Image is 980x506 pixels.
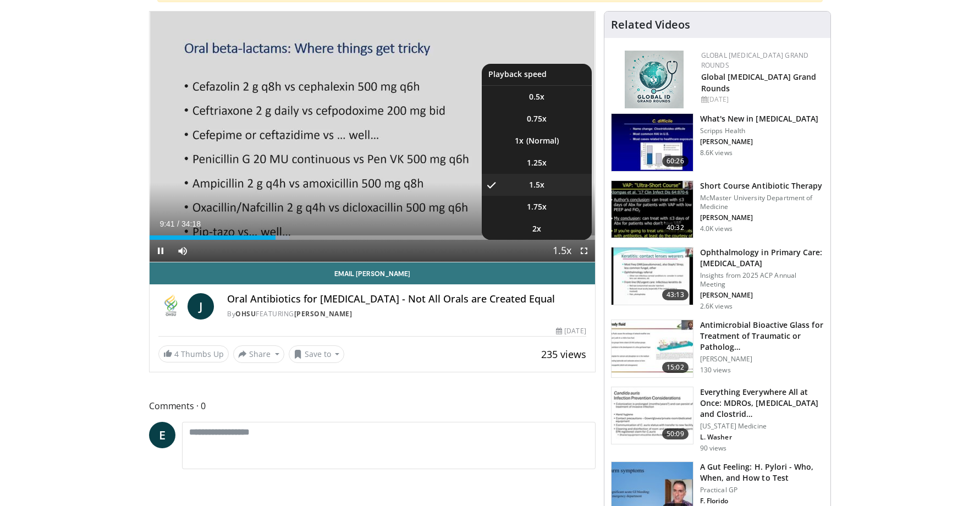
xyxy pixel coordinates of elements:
[700,194,824,211] p: McMaster University Department of Medicine
[158,293,183,320] img: OHSU
[612,114,693,171] img: 8828b190-63b7-4755-985f-be01b6c06460.150x105_q85_crop-smart_upscale.jpg
[289,345,345,363] button: Save to
[700,137,819,146] p: [PERSON_NAME]
[527,201,547,212] span: 1.75x
[700,213,824,222] p: [PERSON_NAME]
[700,422,824,431] p: [US_STATE] Medicine
[515,135,524,146] span: 1x
[611,320,824,378] a: 15:02 Antimicrobial Bioactive Glass for Treatment of Traumatic or Patholog… [PERSON_NAME] 130 views
[700,291,824,300] p: [PERSON_NAME]
[662,289,689,300] span: 43:13
[611,113,824,172] a: 60:26 What's New in [MEDICAL_DATA] Scripps Health [PERSON_NAME] 8.6K views
[611,247,824,311] a: 43:13 Ophthalmology in Primary Care: [MEDICAL_DATA] Insights from 2025 ACP Annual Meeting [PERSON...
[612,387,693,444] img: 590c3df7-196e-490d-83c6-10032953bd9f.150x105_q85_crop-smart_upscale.jpg
[700,148,733,157] p: 8.6K views
[532,223,541,234] span: 2x
[700,355,824,364] p: [PERSON_NAME]
[150,262,595,284] a: Email [PERSON_NAME]
[700,113,819,124] h3: What's New in [MEDICAL_DATA]
[700,486,824,494] p: Practical GP
[149,422,175,448] a: E
[700,461,824,483] h3: A Gut Feeling: H. Pylori - Who, When, and How to Test
[177,219,179,228] span: /
[700,180,824,191] h3: Short Course Antibiotic Therapy
[625,51,684,108] img: e456a1d5-25c5-46f9-913a-7a343587d2a7.png.150x105_q85_autocrop_double_scale_upscale_version-0.2.png
[150,12,595,262] video-js: Video Player
[700,271,824,289] p: Insights from 2025 ACP Annual Meeting
[541,348,586,361] span: 235 views
[172,240,194,262] button: Mute
[612,181,693,238] img: 2bf877c0-eb7b-4425-8030-3dd848914f8d.150x105_q85_crop-smart_upscale.jpg
[611,18,690,31] h4: Related Videos
[556,326,586,336] div: [DATE]
[662,156,689,167] span: 60:26
[529,91,544,102] span: 0.5x
[700,224,733,233] p: 4.0K views
[150,240,172,262] button: Pause
[150,235,595,240] div: Progress Bar
[527,157,547,168] span: 1.25x
[612,248,693,305] img: 438c20ca-72c0-45eb-b870-d37806d5fe9c.150x105_q85_crop-smart_upscale.jpg
[529,179,544,190] span: 1.5x
[294,309,353,318] a: [PERSON_NAME]
[662,222,689,233] span: 40:32
[235,309,256,318] a: OHSU
[700,302,733,311] p: 2.6K views
[611,180,824,239] a: 40:32 Short Course Antibiotic Therapy McMaster University Department of Medicine [PERSON_NAME] 4....
[700,127,819,135] p: Scripps Health
[700,366,731,375] p: 130 views
[158,345,229,362] a: 4 Thumbs Up
[701,71,817,94] a: Global [MEDICAL_DATA] Grand Rounds
[181,219,201,228] span: 34:18
[149,399,596,413] span: Comments 0
[700,433,824,442] p: L. Washer
[700,497,824,505] p: F. Florido
[611,387,824,453] a: 50:09 Everything Everywhere All at Once: MDROs, [MEDICAL_DATA] and Clostrid… [US_STATE] Medicine ...
[700,247,824,269] h3: Ophthalmology in Primary Care: [MEDICAL_DATA]
[573,240,595,262] button: Fullscreen
[233,345,284,363] button: Share
[159,219,174,228] span: 9:41
[701,95,822,105] div: [DATE]
[700,320,824,353] h3: Antimicrobial Bioactive Glass for Treatment of Traumatic or Patholog…
[701,51,809,70] a: Global [MEDICAL_DATA] Grand Rounds
[527,113,547,124] span: 0.75x
[700,444,727,453] p: 90 views
[227,309,586,319] div: By FEATURING
[551,240,573,262] button: Playback Rate
[662,362,689,373] span: 15:02
[188,293,214,320] a: J
[700,387,824,420] h3: Everything Everywhere All at Once: MDROs, [MEDICAL_DATA] and Clostrid…
[662,428,689,439] span: 50:09
[612,320,693,377] img: 15b69912-10dd-461b-85d0-47f8f07aff63.150x105_q85_crop-smart_upscale.jpg
[227,293,586,305] h4: Oral Antibiotics for [MEDICAL_DATA] - Not All Orals are Created Equal
[174,349,179,359] span: 4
